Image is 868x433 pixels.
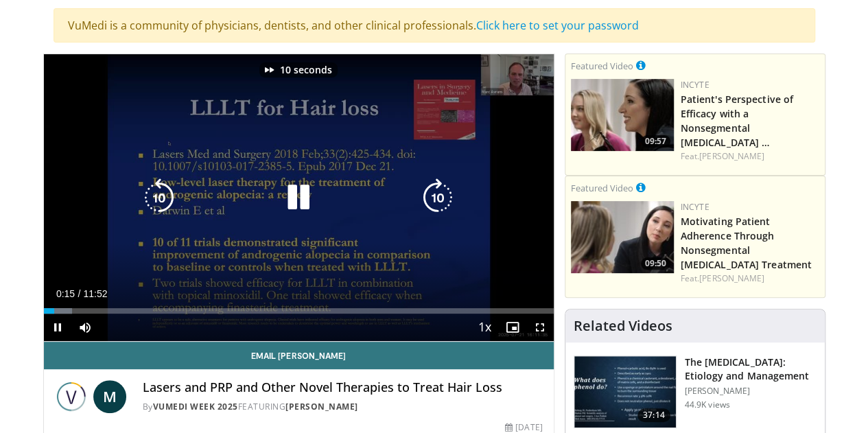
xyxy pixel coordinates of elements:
a: 37:14 The [MEDICAL_DATA]: Etiology and Management [PERSON_NAME] 44.9K views [574,355,817,428]
button: Mute [71,314,99,341]
a: [PERSON_NAME] [699,150,764,162]
button: Pause [44,314,71,341]
a: 09:57 [571,79,674,151]
button: Enable picture-in-picture mode [499,314,526,341]
a: Email [PERSON_NAME] [44,342,554,369]
span: 11:52 [83,288,107,299]
small: Featured Video [571,182,633,194]
p: 44.9K views [685,399,730,410]
span: 37:14 [637,408,670,422]
a: [PERSON_NAME] [285,401,358,412]
img: 2c48d197-61e9-423b-8908-6c4d7e1deb64.png.150x105_q85_crop-smart_upscale.jpg [571,79,674,151]
span: / [78,288,81,299]
span: 09:57 [641,135,670,148]
a: 09:50 [571,201,674,273]
a: Patient's Perspective of Efficacy with a Nonsegmental [MEDICAL_DATA] … [681,93,793,149]
video-js: Video Player [44,54,554,342]
h4: Related Videos [574,318,672,334]
a: Incyte [681,201,709,213]
div: Feat. [681,272,819,285]
span: 0:15 [56,288,75,299]
div: VuMedi is a community of physicians, dentists, and other clinical professionals. [54,8,815,43]
button: Playback Rate [471,314,499,341]
small: Featured Video [571,60,633,72]
div: Progress Bar [44,308,554,314]
span: 09:50 [641,257,670,270]
a: Click here to set your password [476,18,639,33]
div: By FEATURING [143,401,543,413]
a: Motivating Patient Adherence Through Nonsegmental [MEDICAL_DATA] Treatment [681,215,812,271]
p: 10 seconds [280,65,332,75]
h3: The [MEDICAL_DATA]: Etiology and Management [685,355,817,383]
img: c5af237d-e68a-4dd3-8521-77b3daf9ece4.150x105_q85_crop-smart_upscale.jpg [574,356,676,428]
img: 39505ded-af48-40a4-bb84-dee7792dcfd5.png.150x105_q85_crop-smart_upscale.jpg [571,201,674,273]
a: Incyte [681,79,709,91]
h4: Lasers and PRP and Other Novel Therapies to Treat Hair Loss [143,380,543,395]
a: [PERSON_NAME] [699,272,764,284]
a: Vumedi Week 2025 [153,401,238,412]
div: Feat. [681,150,819,163]
p: [PERSON_NAME] [685,386,817,397]
a: M [93,380,126,413]
img: Vumedi Week 2025 [55,380,88,413]
button: Fullscreen [526,314,554,341]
